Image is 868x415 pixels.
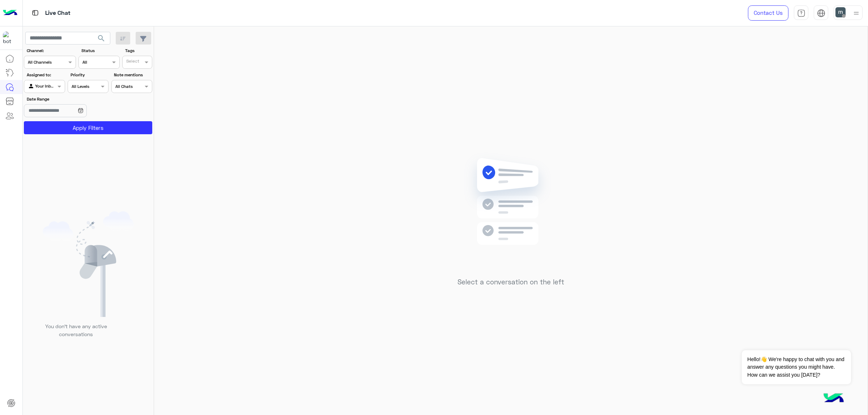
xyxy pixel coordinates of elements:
a: Contact Us [748,5,788,21]
div: Select [125,58,139,66]
img: tab [797,9,805,17]
img: tab [817,9,825,17]
img: tab [31,8,40,17]
label: Tags [125,47,152,54]
img: Logo [3,5,17,21]
img: 1403182699927242 [3,31,16,45]
img: hulul-logo.png [821,386,846,411]
a: tab [794,5,808,21]
label: Assigned to: [27,72,64,78]
p: Live Chat [45,8,71,18]
button: search [93,32,110,47]
span: search [97,34,106,43]
label: Note mentions [114,72,151,78]
span: Hello!👋 We're happy to chat with you and answer any questions you might have. How can we assist y... [742,350,851,384]
h5: Select a conversation on the left [458,278,564,286]
label: Date Range [27,96,108,102]
button: Apply Filters [24,121,152,134]
label: Channel: [27,47,75,54]
img: no messages [459,152,563,272]
label: Priority [71,72,108,78]
img: userImage [835,7,846,17]
img: profile [852,9,861,18]
p: You don’t have any active conversations [39,322,112,338]
label: Status [81,47,119,54]
img: empty users [43,211,134,317]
